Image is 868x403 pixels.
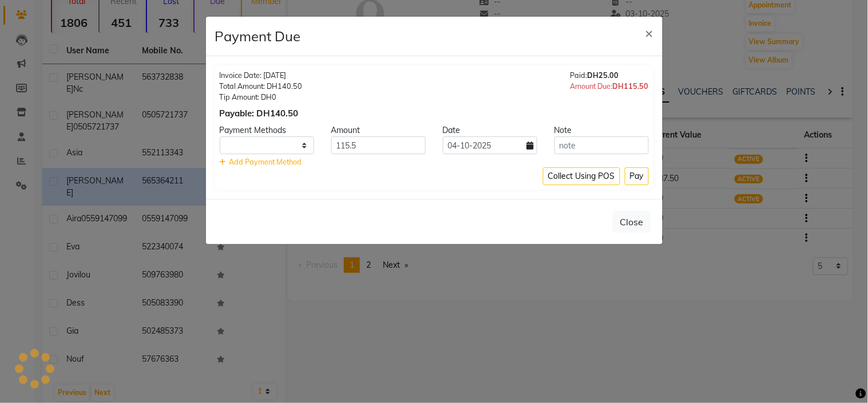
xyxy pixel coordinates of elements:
[220,81,303,92] div: Total Amount: DH140.50
[613,211,651,233] button: Close
[588,71,619,80] span: DH25.00
[323,124,434,136] div: Amount
[443,136,537,154] input: yyyy-mm-dd
[331,136,426,154] input: Amount
[543,167,620,185] button: Collect Using POS
[220,70,303,81] div: Invoice Date: [DATE]
[613,81,649,91] span: DH115.50
[570,70,649,81] div: Paid:
[211,124,323,136] div: Payment Methods
[220,107,303,120] div: Payable: DH140.50
[636,17,663,49] button: Close
[645,24,653,41] span: ×
[554,136,649,154] input: note
[434,124,546,136] div: Date
[215,26,301,46] h4: Payment Due
[220,92,303,103] div: Tip Amount: DH0
[570,81,649,92] div: Amount Due:
[625,167,649,185] button: Pay
[229,157,302,166] span: Add Payment Method
[546,124,657,136] div: Note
